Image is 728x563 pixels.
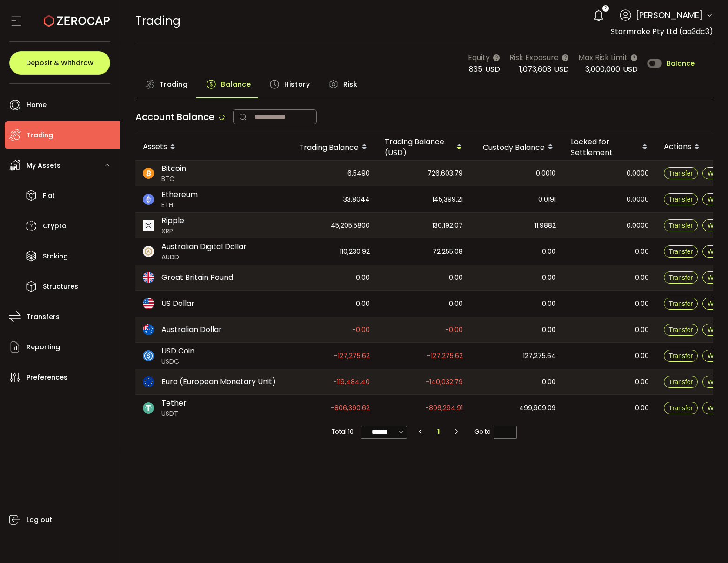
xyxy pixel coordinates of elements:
[635,403,649,414] span: 0.00
[469,64,482,75] span: 835
[664,376,698,388] button: Transfer
[334,351,370,361] span: -127,275.62
[161,174,186,184] span: BTC
[664,193,698,205] button: Transfer
[445,325,463,335] span: -0.00
[664,167,698,179] button: Transfer
[425,403,463,414] span: -806,294.91
[377,136,470,158] div: Trading Balance (USD)
[161,226,184,236] span: XRP
[43,189,55,203] span: Fiat
[669,248,693,255] span: Transfer
[343,75,357,94] span: Risk
[669,170,693,177] span: Transfer
[519,403,556,414] span: 499,909.09
[161,398,187,409] span: Tether
[669,300,693,307] span: Transfer
[356,298,370,309] span: 0.00
[161,376,276,387] span: Euro (European Monetary Unit)
[542,377,556,387] span: 0.00
[430,425,447,438] li: 1
[427,351,463,361] span: -127,275.62
[635,272,649,283] span: 0.00
[143,350,154,361] img: usdc_portfolio.svg
[627,220,649,231] span: 0.0000
[627,168,649,179] span: 0.0000
[669,196,693,203] span: Transfer
[617,462,728,563] iframe: Chat Widget
[331,220,370,231] span: 45,205.5800
[331,403,370,414] span: -806,390.62
[143,168,154,179] img: btc_portfolio.svg
[333,377,370,387] span: -119,484.40
[449,272,463,283] span: 0.00
[356,272,370,283] span: 0.00
[611,26,713,37] span: Stormrake Pty Ltd (aa3dc3)
[669,326,693,333] span: Transfer
[143,220,154,231] img: xrp_portfolio.png
[135,110,214,123] span: Account Balance
[635,377,649,387] span: 0.00
[519,64,551,75] span: 1,073,603
[669,352,693,360] span: Transfer
[664,402,698,414] button: Transfer
[27,98,47,112] span: Home
[27,340,60,354] span: Reporting
[585,64,620,75] span: 3,000,000
[143,246,154,257] img: zuPXiwguUFiBOIQyqLOiXsnnNitlx7q4LCwEbLHADjIpTka+Lip0HH8D0VTrd02z+wEAAAAASUVORK5CYII=
[340,246,370,257] span: 110,230.92
[27,159,60,172] span: My Assets
[627,194,649,205] span: 0.0000
[509,52,559,63] span: Risk Exposure
[352,325,370,335] span: -0.00
[635,351,649,361] span: 0.00
[161,409,187,419] span: USDT
[563,136,656,158] div: Locked for Settlement
[160,75,188,94] span: Trading
[433,246,463,257] span: 72,255.08
[43,280,78,293] span: Structures
[26,60,94,66] span: Deposit & Withdraw
[667,60,695,67] span: Balance
[143,402,154,414] img: usdt_portfolio.svg
[636,9,703,21] span: [PERSON_NAME]
[538,194,556,205] span: 0.0191
[284,139,377,155] div: Trading Balance
[635,246,649,257] span: 0.00
[27,513,52,527] span: Log out
[43,250,68,263] span: Staking
[221,75,251,94] span: Balance
[623,64,638,75] span: USD
[43,219,67,233] span: Crypto
[161,200,198,210] span: ETH
[635,325,649,335] span: 0.00
[534,220,556,231] span: 11.9882
[135,139,284,155] div: Assets
[468,52,490,63] span: Equity
[605,5,607,12] span: 2
[470,139,563,155] div: Custody Balance
[664,298,698,310] button: Transfer
[143,272,154,283] img: gbp_portfolio.svg
[161,241,247,252] span: Australian Digital Dollar
[474,425,517,438] span: Go to
[536,168,556,179] span: 0.0010
[664,324,698,336] button: Transfer
[635,298,649,309] span: 0.00
[27,371,67,384] span: Preferences
[664,219,698,231] button: Transfer
[161,163,186,174] span: Bitcoin
[578,52,628,63] span: Max Risk Limit
[284,75,310,94] span: History
[9,51,110,75] button: Deposit & Withdraw
[161,346,194,357] span: USD Coin
[27,129,53,142] span: Trading
[161,252,247,262] span: AUDD
[542,325,556,335] span: 0.00
[161,272,233,283] span: Great Britain Pound
[554,64,569,75] span: USD
[161,357,194,366] span: USDC
[542,298,556,309] span: 0.00
[449,298,463,309] span: 0.00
